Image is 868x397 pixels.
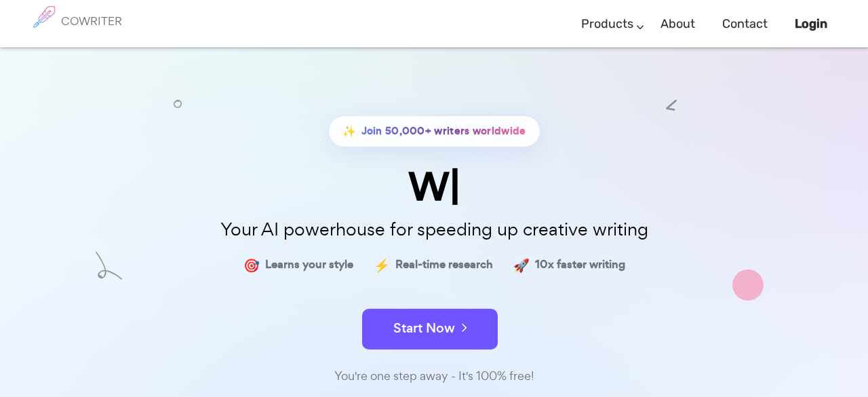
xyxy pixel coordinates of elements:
[61,15,122,27] h6: COWRITER
[581,4,633,44] a: Products
[795,16,827,31] b: Login
[795,4,827,44] a: Login
[342,121,356,141] span: ✨
[95,366,773,386] div: You're one step away - It's 100% free!
[362,309,498,349] button: Start Now
[535,255,625,275] span: 10x faster writing
[395,255,493,275] span: Real-time research
[243,255,260,275] span: 🎯
[513,255,530,275] span: 🚀
[361,121,526,141] span: Join 50,000+ writers worldwide
[722,4,768,44] a: Contact
[95,168,773,206] div: W
[95,215,773,244] p: Your AI powerhouse for speeding up creative writing
[660,4,695,44] a: About
[265,255,353,275] span: Learns your style
[374,255,390,275] span: ⚡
